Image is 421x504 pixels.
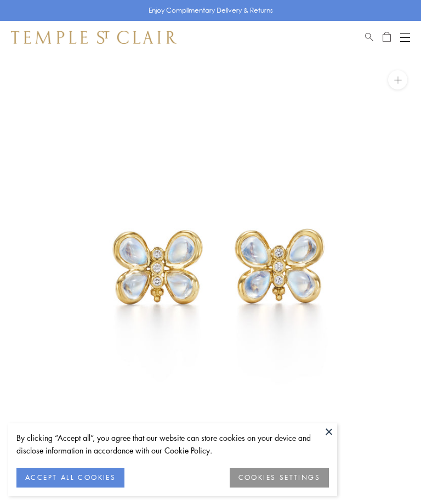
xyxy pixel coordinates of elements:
[383,31,391,44] a: Open Shopping Bag
[16,54,421,459] img: E31427-BMBFLY
[230,468,329,488] button: COOKIES SETTINGS
[16,432,329,457] div: By clicking “Accept all”, you agree that our website can store cookies on your device and disclos...
[400,31,410,44] button: Open navigation
[365,31,373,44] a: Search
[11,31,177,44] img: Temple St. Clair
[149,5,273,16] p: Enjoy Complimentary Delivery & Returns
[366,452,410,493] iframe: Gorgias live chat messenger
[16,468,124,488] button: ACCEPT ALL COOKIES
